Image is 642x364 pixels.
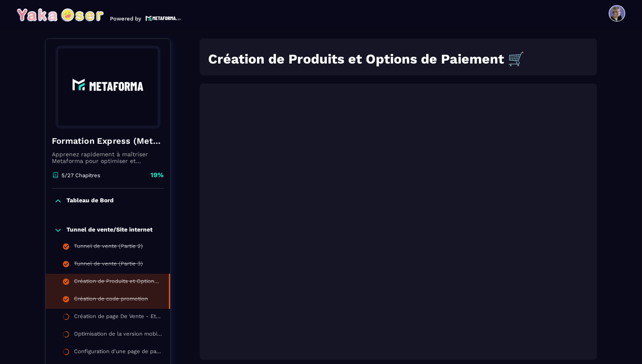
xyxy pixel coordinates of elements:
p: Apprenez rapidement à maîtriser Metaforma pour optimiser et automatiser votre business. 🚀 [52,151,164,164]
p: Tableau de Bord [66,197,114,205]
div: Tunnel de vente (Partie 2) [74,243,143,252]
div: Création de page De Vente - Etude de cas [74,313,162,322]
div: Configuration d'une page de paiement sur Metaforma [74,348,162,357]
img: logo [145,15,181,22]
h4: Formation Express (Metaforma) [52,135,164,147]
div: Optimisation de la version mobile [74,331,162,340]
p: Tunnel de vente/Site internet [66,226,153,234]
div: Création de Produits et Options de Paiement 🛒 [74,278,160,287]
img: logo-branding [17,8,104,22]
img: banner [52,45,164,129]
div: Tunnel de vente (Partie 3) [74,260,143,270]
p: Powered by [110,15,141,22]
div: Création de code promotion [74,295,148,305]
strong: Création de Produits et Options de Paiement 🛒 [208,51,525,67]
p: 19% [150,171,164,180]
p: 5/27 Chapitres [61,172,100,178]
